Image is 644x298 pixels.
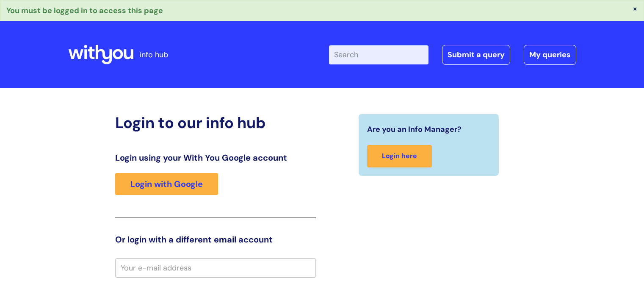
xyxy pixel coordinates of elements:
[140,48,168,61] p: info hub
[442,45,510,64] a: Submit a query
[115,114,316,132] h2: Login to our info hub
[115,234,316,245] h3: Or login with a different email account
[524,45,576,64] a: My queries
[115,258,316,278] input: Your e-mail address
[633,5,638,12] button: ×
[115,153,316,163] h3: Login using your With You Google account
[367,123,462,136] span: Are you an Info Manager?
[329,45,428,64] input: Search
[367,145,432,167] a: Login here
[115,173,218,195] a: Login with Google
